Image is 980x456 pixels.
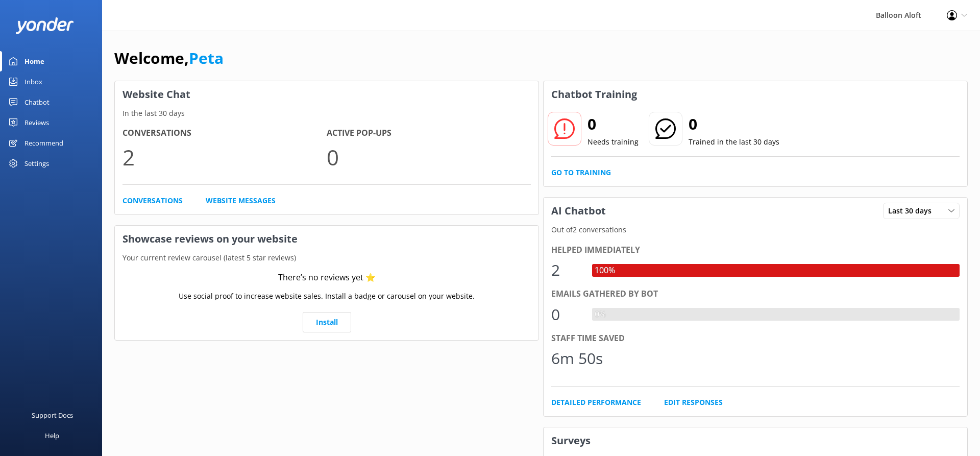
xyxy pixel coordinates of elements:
a: Conversations [122,195,183,206]
h2: 0 [689,112,779,136]
h3: Chatbot Training [544,81,645,108]
a: Detailed Performance [551,397,641,408]
h4: Conversations [122,127,327,140]
div: Chatbot [24,92,50,112]
h2: 0 [587,112,639,136]
a: Peta [189,47,224,68]
div: Helped immediately [551,244,960,257]
p: 0 [327,140,531,174]
div: 100% [592,264,618,277]
p: Use social proof to increase website sales. Install a badge or carousel on your website. [179,291,475,302]
a: Install [303,312,351,332]
p: In the last 30 days [115,108,538,119]
div: Emails gathered by bot [551,287,960,301]
p: Your current review carousel (latest 5 star reviews) [115,252,538,263]
div: There’s no reviews yet ⭐ [278,271,376,284]
h1: Welcome, [114,46,224,70]
a: Edit Responses [664,397,723,408]
p: Needs training [587,136,639,148]
span: Last 30 days [888,205,938,217]
div: Help [45,425,59,446]
div: Recommend [24,133,63,153]
h3: Website Chat [115,81,538,108]
img: yonder-white-logo.png [15,17,74,34]
div: Settings [24,153,49,174]
h4: Active Pop-ups [327,127,531,140]
p: Out of 2 conversations [544,224,967,235]
h3: Surveys [544,427,967,454]
div: Inbox [24,71,42,92]
div: Support Docs [32,405,73,425]
p: Trained in the last 30 days [689,136,779,148]
a: Go to Training [551,167,611,178]
h3: AI Chatbot [544,198,614,224]
div: 0 [551,302,582,327]
a: Website Messages [206,195,276,206]
div: Reviews [24,112,49,133]
div: 0% [592,308,608,321]
p: 2 [122,140,327,174]
div: Home [24,51,44,71]
div: Staff time saved [551,332,960,345]
div: 2 [551,258,582,282]
div: 6m 50s [551,346,603,371]
h3: Showcase reviews on your website [115,226,538,252]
